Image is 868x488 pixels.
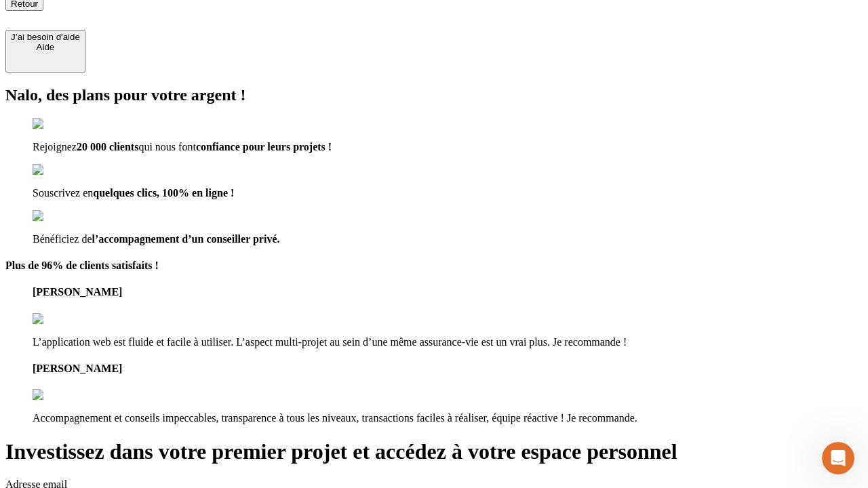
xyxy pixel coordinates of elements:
[5,30,85,73] button: J’ai besoin d'aideAide
[33,187,93,199] span: Souscrivez en
[5,439,863,464] h1: Investissez dans votre premier projet et accédez à votre espace personnel
[77,141,139,152] span: 20 000 clients
[33,286,863,298] h4: [PERSON_NAME]
[33,118,91,130] img: checkmark
[33,210,91,222] img: checkmark
[11,32,80,42] div: J’ai besoin d'aide
[92,233,280,245] span: l’accompagnement d’un conseiller privé.
[5,86,863,104] h2: Nalo, des plans pour votre argent !
[93,187,234,199] span: quelques clics, 100% en ligne !
[33,313,100,325] img: reviews stars
[33,336,863,348] p: L’application web est fluide et facile à utiliser. L’aspect multi-projet au sein d’une même assur...
[33,233,92,245] span: Bénéficiez de
[33,164,91,176] img: checkmark
[822,442,854,474] iframe: Intercom live chat
[196,141,332,152] span: confiance pour leurs projets !
[33,141,77,152] span: Rejoignez
[33,363,863,375] h4: [PERSON_NAME]
[5,260,863,272] h4: Plus de 96% de clients satisfaits !
[33,412,863,424] p: Accompagnement et conseils impeccables, transparence à tous les niveaux, transactions faciles à r...
[11,42,80,52] div: Aide
[33,389,100,401] img: reviews stars
[138,141,195,152] span: qui nous font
